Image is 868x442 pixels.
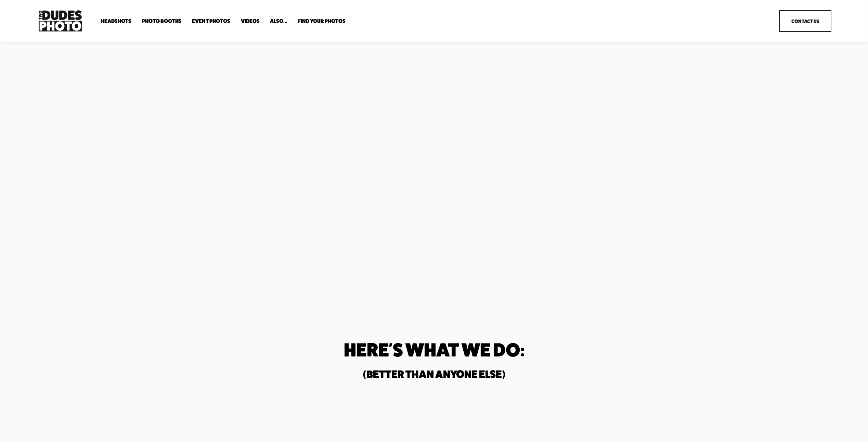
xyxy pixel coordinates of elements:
span: Photo Booths [142,18,182,24]
h2: (Better than anyone else) [188,369,681,380]
a: folder dropdown [142,18,182,24]
span: Headshots [101,18,131,24]
a: Event Photos [192,18,230,24]
h1: Unmatched Quality. Unparalleled Speed. [106,71,350,105]
h1: Here's What We do: [188,341,681,358]
a: Contact Us [779,10,831,32]
a: folder dropdown [270,18,287,24]
span: Find Your Photos [298,18,346,24]
span: Also... [270,18,287,24]
a: Videos [241,18,260,24]
strong: Two Dudes Photo is a full-service photography & video production agency delivering premium experi... [106,117,346,150]
a: folder dropdown [101,18,131,24]
a: folder dropdown [298,18,346,24]
img: Two Dudes Photo | Headshots, Portraits &amp; Photo Booths [37,9,84,33]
